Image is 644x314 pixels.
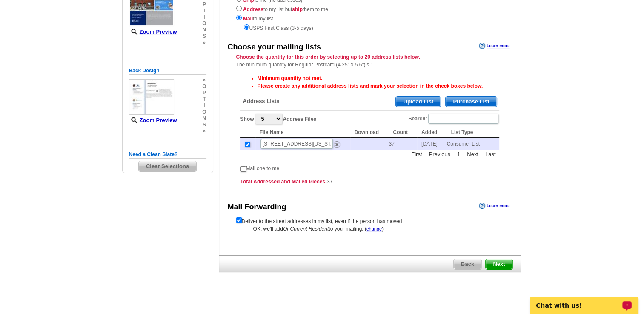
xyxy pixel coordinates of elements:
[139,161,196,171] span: Clear Selections
[479,203,509,209] a: Learn more
[202,96,206,103] span: t
[447,138,499,150] td: Consumer List
[129,67,206,75] h5: Back Design
[202,14,206,20] span: i
[396,97,441,107] span: Upload List
[483,150,498,158] a: Last
[453,259,482,270] a: Back
[524,287,644,314] iframe: LiveChat chat widget
[454,259,481,269] span: Back
[258,82,499,90] li: Please create any additional address lists and mark your selection in the check boxes below.
[202,8,206,14] span: t
[389,127,417,138] th: Count
[228,202,286,213] div: Mail Forwarding
[202,122,206,128] span: s
[334,139,340,146] a: Remove this list
[202,128,206,134] span: »
[334,141,340,148] img: delete.png
[350,127,389,138] th: Download
[292,6,303,12] strong: ship
[366,226,382,231] a: change
[389,138,417,150] td: 37
[417,127,447,138] th: Added
[246,165,280,172] td: Mail one to me
[219,53,521,69] div: The minimum quantity for Regular Postcard (4.25" x 5.6")is 1.
[455,150,462,158] a: 1
[479,43,509,49] a: Learn more
[283,226,329,232] span: Or Current Resident
[202,1,206,8] span: p
[202,77,206,83] span: »
[202,115,206,122] span: n
[236,54,420,60] strong: Choose the quantity for this order by selecting up to 20 address lists below.
[202,40,206,46] span: »
[240,113,317,125] label: Show Address Files
[236,23,504,32] div: USPS First Class (3-5 days)
[409,150,424,158] a: First
[255,127,350,138] th: File Name
[236,216,504,225] form: Deliver to the street addresses in my list, even if the person has moved
[202,20,206,27] span: o
[417,138,447,150] td: [DATE]
[129,29,177,35] a: Zoom Preview
[202,109,206,115] span: o
[240,179,325,185] strong: Total Addressed and Mailed Pieces
[243,97,280,105] span: Address Lists
[236,70,504,195] div: -
[426,150,452,158] a: Previous
[129,79,174,115] img: small-thumb.jpg
[255,114,282,124] select: ShowAddress Files
[447,127,499,138] th: List Type
[202,27,206,33] span: n
[236,225,504,233] div: OK, we'll add to your mailing. ( )
[408,113,499,125] label: Search:
[243,16,253,22] strong: Mail
[428,114,498,124] input: Search:
[129,151,206,159] h5: Need a Clean Slate?
[446,97,496,107] span: Purchase List
[258,74,499,82] li: Minimum quantity not met.
[243,6,263,12] strong: Address
[486,259,512,269] span: Next
[202,83,206,90] span: o
[202,103,206,109] span: i
[228,42,321,53] div: Choose your mailing lists
[465,150,481,158] a: Next
[202,90,206,96] span: p
[327,179,332,185] span: 37
[129,117,177,123] a: Zoom Preview
[202,33,206,40] span: s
